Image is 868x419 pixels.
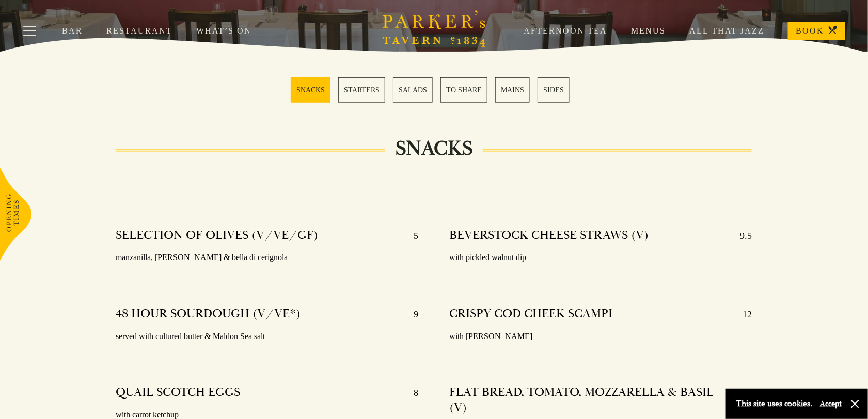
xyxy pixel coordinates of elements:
[820,399,842,409] button: Accept
[116,306,301,323] h4: 48 HOUR SOURDOUGH (V/VE*)
[338,77,385,103] a: 2 / 6
[116,329,419,344] p: served with cultured butter & Maldon Sea salt
[116,250,419,265] p: manzanilla, [PERSON_NAME] & bella di cerignola
[404,228,419,244] p: 5
[736,396,813,411] p: This site uses cookies.
[850,399,860,409] button: Close and accept
[450,228,649,244] h4: BEVERSTOCK CHEESE STRAWS (V)
[732,306,752,323] p: 12
[291,77,330,103] a: 1 / 6
[450,306,613,323] h4: CRISPY COD CHEEK SCAMPI
[730,228,752,244] p: 9.5
[440,77,487,103] a: 4 / 6
[404,384,419,401] p: 8
[495,77,530,103] a: 5 / 6
[538,77,570,103] a: 6 / 6
[450,250,752,265] p: with pickled walnut dip
[393,77,433,103] a: 3 / 6
[450,384,733,415] h4: FLAT BREAD, TOMATO, MOZZARELLA & BASIL (V)
[450,329,752,344] p: with [PERSON_NAME]
[404,306,419,323] p: 9
[116,228,319,244] h4: SELECTION OF OLIVES (V/VE/GF)
[732,384,752,415] p: 14
[385,136,483,161] h2: SNACKS
[116,384,241,401] h4: QUAIL SCOTCH EGGS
